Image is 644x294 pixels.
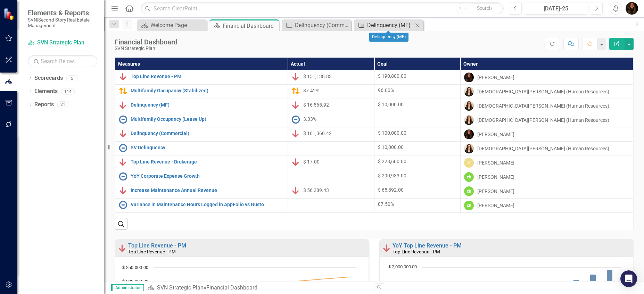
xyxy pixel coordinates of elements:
button: Search [467,3,502,13]
img: No Information [119,115,127,124]
div: Delinquency (MF) [367,21,413,30]
td: Double-Click to Edit [461,184,633,199]
div: Financial Dashboard [223,22,277,30]
div: 5 [66,75,77,81]
a: Elements [34,87,58,95]
img: Below Plan [118,244,126,252]
a: Delinquency (MF) [356,21,413,30]
input: Search Below... [28,55,97,67]
img: Below Plan [119,101,127,109]
td: Double-Click to Edit [461,156,633,170]
span: $ 56,289.43 [303,187,329,193]
small: Top Line Revenue - PM [128,249,176,254]
img: Kristen Hodge [464,115,474,125]
span: Elements & Reports [28,9,97,17]
a: Delinquency (MF) [131,102,284,108]
img: Below Plan [291,186,300,195]
img: Below Plan [291,158,300,166]
span: $ 65,892.00 [378,187,404,193]
small: SVN|Second Story Real Estate Management [28,17,97,28]
a: Variance in Maintenance Hours Logged in AppFolio vs Gusto [131,202,284,207]
div: [PERSON_NAME] [477,159,514,166]
td: Double-Click to Edit Right Click for Context Menu [115,99,288,113]
div: ch [464,186,474,196]
div: [PERSON_NAME] [477,74,514,81]
img: Below Plan [119,73,127,81]
span: $ 100,000.00 [378,130,406,136]
span: $ 190,800.00 [378,73,406,79]
a: Top Line Revenue - Brokerage [131,159,284,165]
div: Delinquency (MF) [369,33,408,42]
img: Below Plan [119,186,127,195]
div: 114 [61,89,75,94]
div: SVN Strategic Plan [115,46,177,51]
td: Double-Click to Edit Right Click for Context Menu [115,170,288,184]
div: [DEMOGRAPHIC_DATA][PERSON_NAME] (Human Resources) [477,102,609,109]
a: SV Delinquency [131,145,284,150]
a: Delinquency (Commercial) [283,21,349,30]
span: $ 161,360.42 [303,131,332,136]
div: kf [464,158,474,168]
td: Double-Click to Edit Right Click for Context Menu [115,142,288,156]
img: Kristen Hodge [464,87,474,96]
a: Multifamily Occupancy (Stabilized) [131,88,284,93]
text: $ 1,500,000.00 [388,281,417,287]
td: Double-Click to Edit Right Click for Context Menu [115,156,288,170]
span: 96.00% [378,87,394,93]
td: Double-Click to Edit [461,99,633,113]
div: [DATE]-25 [526,5,586,13]
text: $ 200,000.00 [122,279,148,284]
td: Double-Click to Edit [461,142,633,156]
span: $ 17.00 [303,159,320,165]
td: Double-Click to Edit Right Click for Context Menu [115,127,288,142]
div: [DEMOGRAPHIC_DATA][PERSON_NAME] (Human Resources) [477,145,609,152]
a: SVN Strategic Plan [157,284,204,291]
span: Administrator [111,284,144,291]
a: YoY Top Line Revenue - PM [393,242,462,249]
img: Below Plan [291,101,300,109]
div: » [147,284,369,292]
button: Jill Allen [626,2,638,15]
span: $ 151,138.83 [303,74,332,79]
div: [PERSON_NAME] [477,202,514,209]
td: Double-Click to Edit [461,113,633,127]
td: Double-Click to Edit [461,127,633,142]
div: [PERSON_NAME] [477,174,514,180]
div: Open Intercom Messenger [620,270,637,287]
img: No Information [119,144,127,152]
img: Caution [119,87,127,95]
a: Top Line Revenue - PM [128,242,186,249]
img: Kristen Hodge [464,144,474,153]
span: $ 228,600.00 [378,159,406,164]
img: No Information [119,172,127,180]
span: $ 290,933.00 [378,173,406,178]
img: Below Plan [119,129,127,138]
span: 3.33% [303,116,316,122]
div: [DEMOGRAPHIC_DATA][PERSON_NAME] (Human Resources) [477,88,609,95]
a: Top Line Revenue - PM [131,74,284,79]
span: 87.42% [303,88,319,93]
a: Scorecards [34,74,63,82]
a: Welcome Page [139,21,205,30]
a: Reports [34,101,54,109]
div: Financial Dashboard [206,284,257,291]
input: Search ClearPoint... [141,2,504,15]
text: $ 250,000.00 [122,266,148,270]
td: Double-Click to Edit [461,85,633,99]
text: $ 2,000,000.00 [388,263,417,270]
td: Double-Click to Edit Right Click for Context Menu [115,85,288,99]
img: No Information [291,115,300,124]
td: Double-Click to Edit Right Click for Context Menu [115,199,288,213]
img: Below Plan [291,73,300,81]
img: Jill Allen [464,129,474,139]
img: Below Plan [119,158,127,166]
div: Welcome Page [150,21,205,30]
span: $ 10,000.00 [378,102,404,107]
img: Caution [291,87,300,95]
a: Multifamily Occupancy (Lease Up) [131,117,284,122]
span: $ 10,000.00 [378,144,404,150]
div: Delinquency (Commercial) [295,21,349,30]
span: $ 16,565.92 [303,102,329,108]
img: Below Plan [382,244,391,252]
div: [PERSON_NAME] [477,188,514,195]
